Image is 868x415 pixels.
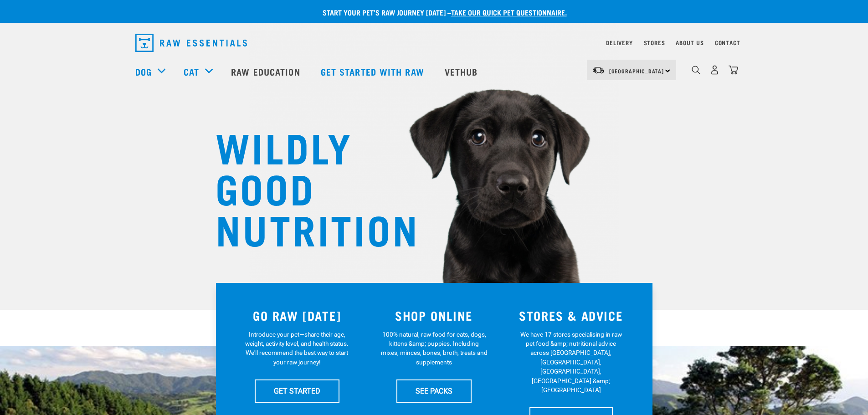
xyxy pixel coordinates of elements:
[729,65,738,75] img: home-icon@2x.png
[255,379,339,402] a: GET STARTED
[710,65,719,75] img: user.png
[451,10,567,14] a: take our quick pet questionnaire.
[609,69,664,72] span: [GEOGRAPHIC_DATA]
[312,53,436,90] a: Get started with Raw
[508,308,634,323] h3: STORES & ADVICE
[436,53,489,90] a: Vethub
[592,66,605,74] img: van-moving.png
[715,41,740,44] a: Contact
[135,65,152,78] a: Dog
[518,330,625,395] p: We have 17 stores specialising in raw pet food &amp; nutritional advice across [GEOGRAPHIC_DATA],...
[692,66,700,74] img: home-icon-1@2x.png
[396,379,472,402] a: SEE PACKS
[606,41,632,44] a: Delivery
[243,330,350,367] p: Introduce your pet—share their age, weight, activity level, and health status. We'll recommend th...
[234,308,360,323] h3: GO RAW [DATE]
[371,308,497,323] h3: SHOP ONLINE
[184,65,199,78] a: Cat
[222,53,311,90] a: Raw Education
[380,330,488,367] p: 100% natural, raw food for cats, dogs, kittens &amp; puppies. Including mixes, minces, bones, bro...
[135,34,247,52] img: Raw Essentials Logo
[676,41,704,44] a: About Us
[644,41,665,44] a: Stores
[128,30,740,56] nav: dropdown navigation
[216,125,398,248] h1: WILDLY GOOD NUTRITION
